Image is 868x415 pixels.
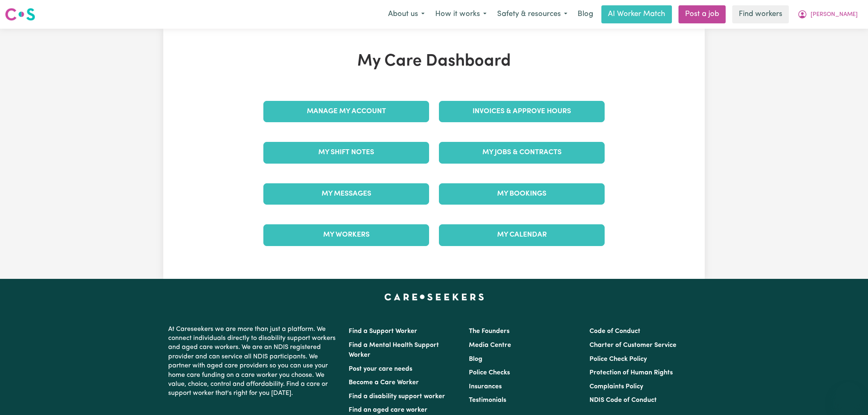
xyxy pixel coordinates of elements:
[349,342,439,358] a: Find a Mental Health Support Worker
[263,224,429,246] a: My Workers
[573,5,598,23] a: Blog
[492,6,573,23] button: Safety & resources
[835,382,861,408] iframe: Button to launch messaging window
[469,356,482,363] a: Blog
[5,7,35,22] img: Careseekers logo
[349,393,445,400] a: Find a disability support worker
[589,369,673,376] a: Protection of Human Rights
[589,397,657,404] a: NDIS Code of Conduct
[469,342,511,349] a: Media Centre
[349,328,417,335] a: Find a Support Worker
[439,183,605,205] a: My Bookings
[263,101,429,122] a: Manage My Account
[469,369,510,376] a: Police Checks
[168,322,339,401] p: At Careseekers we are more than just a platform. We connect individuals directly to disability su...
[469,397,506,404] a: Testimonials
[349,407,427,413] a: Find an aged care worker
[430,6,492,23] button: How it works
[384,294,484,300] a: Careseekers home page
[439,142,605,163] a: My Jobs & Contracts
[258,52,610,71] h1: My Care Dashboard
[383,6,430,23] button: About us
[349,366,412,372] a: Post your care needs
[469,328,509,335] a: The Founders
[263,183,429,205] a: My Messages
[589,328,640,335] a: Code of Conduct
[589,383,643,390] a: Complaints Policy
[601,5,672,23] a: AI Worker Match
[811,10,858,19] span: [PERSON_NAME]
[263,142,429,163] a: My Shift Notes
[678,5,726,23] a: Post a job
[439,101,605,122] a: Invoices & Approve Hours
[589,356,647,363] a: Police Check Policy
[5,5,35,24] a: Careseekers logo
[732,5,789,23] a: Find workers
[589,342,676,349] a: Charter of Customer Service
[439,224,605,246] a: My Calendar
[349,379,419,386] a: Become a Care Worker
[469,383,502,390] a: Insurances
[792,6,863,23] button: My Account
